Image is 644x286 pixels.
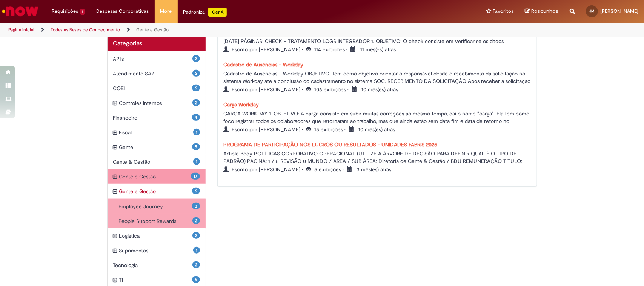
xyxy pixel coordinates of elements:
[223,148,531,164] div: Article Body POLÍTICAS CORPORATIVO OPERACIONAL (UTILIZE A ÁRVORE DE DECISÃO PARA DEFINIR QUAL É O
[8,27,34,33] a: Página inicial
[192,217,200,224] span: 2
[223,46,396,53] span: Escrito por [PERSON_NAME] 114 exibições
[183,8,227,17] div: Padroniza
[361,86,398,93] time: 10 mês(es) atrás
[108,154,206,169] div: 1 Gente & Gestão
[343,166,345,173] span: •
[108,243,206,258] div: expandir categoria Suprimentos 1 Suprimentos
[113,99,117,108] i: expandir categoria Controles Internos
[160,8,172,15] span: More
[193,158,200,165] span: 1
[108,169,206,184] div: expandir categoria Gente e Gestão 17 Gente e Gestão
[51,27,120,33] a: Todas as Bases de Conhecimento
[223,86,398,93] span: Escrito por [PERSON_NAME] 106 exibições
[1,4,40,19] img: ServiceNow
[192,70,200,77] span: 2
[108,184,206,199] div: recolher categoria Gente e Gestão 6 Gente e Gestão
[360,46,396,53] time: 11 mês(es) atrás
[119,99,193,107] span: Controles Internos
[223,61,303,68] a: Cadastro de Ausências – Workday
[357,166,391,173] time: 3 mês(es) atrás
[119,203,192,210] span: Employee Journey
[193,129,200,135] span: 1
[6,23,424,37] ul: Trilhas de página
[302,46,304,53] span: •
[113,85,192,92] span: COEI
[136,27,169,33] a: Gente e Gestão
[108,199,206,229] ul: Gente e Gestão subcategorias
[192,203,200,209] span: 3
[113,199,206,214] div: 3 Employee Journey
[108,258,206,273] div: 2 Tecnologia
[113,158,194,166] span: Gente & Gestão
[113,40,200,47] h1: Categorias
[119,188,192,195] span: Gente e Gestão
[113,247,117,255] i: expandir categoria Suprimentos
[97,8,149,15] span: Despesas Corporativas
[589,9,595,14] span: JM
[113,276,117,284] i: expandir categoria TI
[119,129,194,136] span: Fiscal
[192,114,200,121] span: 4
[192,85,200,91] span: 6
[113,70,193,77] span: Atendimento SAZ
[113,143,117,152] i: expandir categoria Gente
[192,276,200,283] span: 6
[493,8,513,15] span: Favoritos
[344,126,347,133] span: •
[108,81,206,96] div: 6 COEI
[192,188,200,194] span: 6
[347,86,350,93] span: •
[113,129,117,137] i: expandir categoria Fiscal
[108,51,206,66] div: 2 API's
[192,55,200,62] span: 2
[358,126,395,133] time: 10 mês(es) atrás
[192,99,200,106] span: 2
[600,8,638,14] span: [PERSON_NAME]
[525,8,558,15] a: Rascunhos
[119,247,194,254] span: Suprimentos
[108,140,206,155] div: expandir categoria Gente 5 Gente
[223,141,437,148] a: PROGRAMA DE PARTICIPAÇÃO NOS LUCROS OU RESULTADOS - UNIDADES FABRIS 2025
[80,9,85,15] span: 1
[192,261,200,268] span: 2
[113,173,117,181] i: expandir categoria Gente e Gestão
[52,8,78,15] span: Requisições
[119,232,193,240] span: Logistica
[223,68,531,84] div: Cadastro de Ausências – Workday OBJETIVO: Tem como objetivo orientar o responsável desde o recebi...
[192,232,200,239] span: 2
[119,276,192,284] span: TI
[302,166,304,173] span: •
[223,101,259,108] a: Carga Workday
[346,46,349,53] span: •
[113,55,193,63] span: API's
[208,8,227,17] p: +GenAi
[193,247,200,254] span: 1
[223,126,395,133] span: Escrito por [PERSON_NAME] 15 exibições
[192,143,200,150] span: 5
[302,86,304,93] span: •
[113,188,117,196] i: recolher categoria Gente e Gestão
[119,173,191,180] span: Gente e Gestão
[113,261,193,269] span: Tecnologia
[223,166,391,173] span: Escrito por [PERSON_NAME] 5 exibições
[108,228,206,243] div: expandir categoria Logistica 2 Logistica
[108,125,206,140] div: expandir categoria Fiscal 1 Fiscal
[113,232,117,240] i: expandir categoria Logistica
[113,214,206,229] div: 2 People Support Rewards
[223,108,531,124] div: CARGA WORKDAY 1. OBJETIVO: A carga consiste em subir muitas correções ao mesmo tempo, daí
[302,126,304,133] span: •
[108,110,206,125] div: 4 Financeiro
[119,143,192,151] span: Gente
[191,173,200,180] span: 17
[108,95,206,111] div: expandir categoria Controles Internos 2 Controles Internos
[531,8,558,15] span: Rascunhos
[119,217,193,225] span: People Support Rewards
[113,114,192,121] span: Financeiro
[108,66,206,81] div: 2 Atendimento SAZ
